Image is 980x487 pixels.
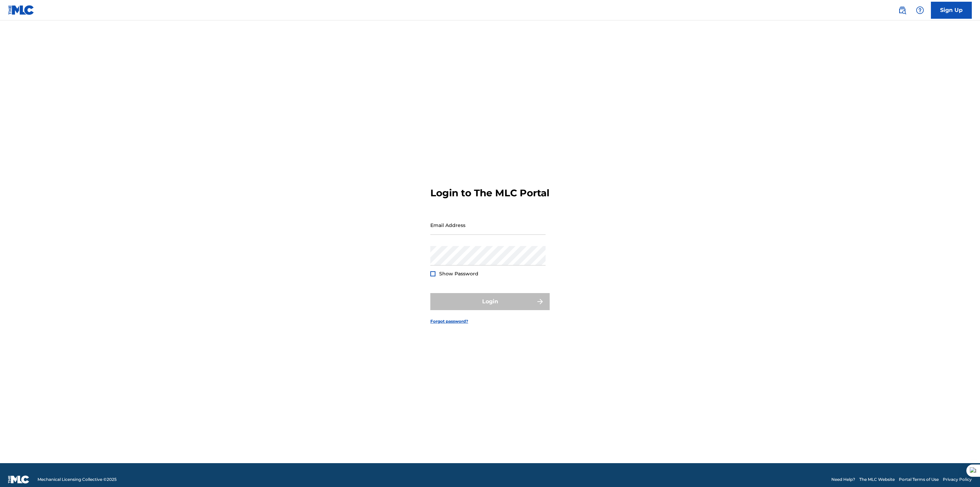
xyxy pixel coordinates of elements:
div: Help [913,3,927,17]
a: Sign Up [931,2,972,19]
a: The MLC Website [859,476,895,483]
img: logo [8,475,29,484]
img: search [898,6,906,14]
span: Show Password [439,271,478,277]
img: MLC Logo [8,5,34,15]
h3: Login to The MLC Portal [430,187,549,199]
a: Privacy Policy [943,476,972,483]
a: Forgot password? [430,318,468,324]
a: Need Help? [831,476,855,483]
img: help [916,6,924,14]
iframe: Chat Widget [946,454,980,487]
a: Public Search [895,3,909,17]
a: Portal Terms of Use [899,476,939,483]
span: Mechanical Licensing Collective © 2025 [38,476,117,483]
